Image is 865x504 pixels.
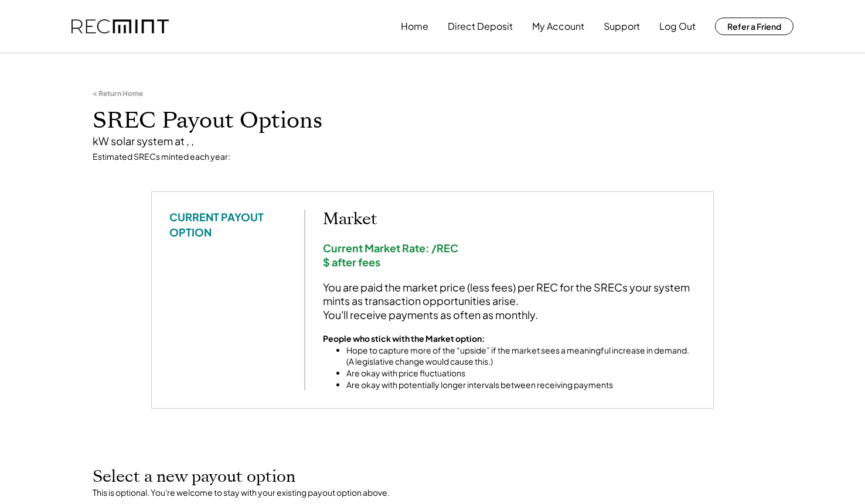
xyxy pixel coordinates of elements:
li: Hope to capture more of the “upside” if the market sees a meaningful increase in demand. (A legis... [346,345,696,368]
div: Current Market Rate: /REC $ after fees [323,241,696,269]
div: kW solar system at , , [93,134,772,148]
button: My Account [532,15,584,38]
h1: SREC Payout Options [93,107,772,135]
div: Estimated SRECs minted each year: [93,151,772,163]
div: < Return Home [93,89,143,98]
button: Refer a Friend [715,18,794,35]
strong: People who stick with the Market option: [323,333,485,344]
button: Support [604,15,640,38]
h2: Select a new payout option [93,467,772,487]
button: Direct Deposit [448,15,513,38]
li: Are okay with potentially longer intervals between receiving payments [346,379,696,391]
li: Are okay with price fluctuations [346,368,696,379]
button: Home [401,15,428,38]
img: recmint-logotype%403x.png [71,19,169,34]
div: You are paid the market price (less fees) per REC for the SRECs your system mints as transaction ... [323,280,696,321]
div: This is optional. You're welcome to stay with your existing payout option above. [93,487,772,499]
button: Log Out [659,15,696,38]
div: CURRENT PAYOUT OPTION [169,210,287,239]
h2: Market [323,210,696,229]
